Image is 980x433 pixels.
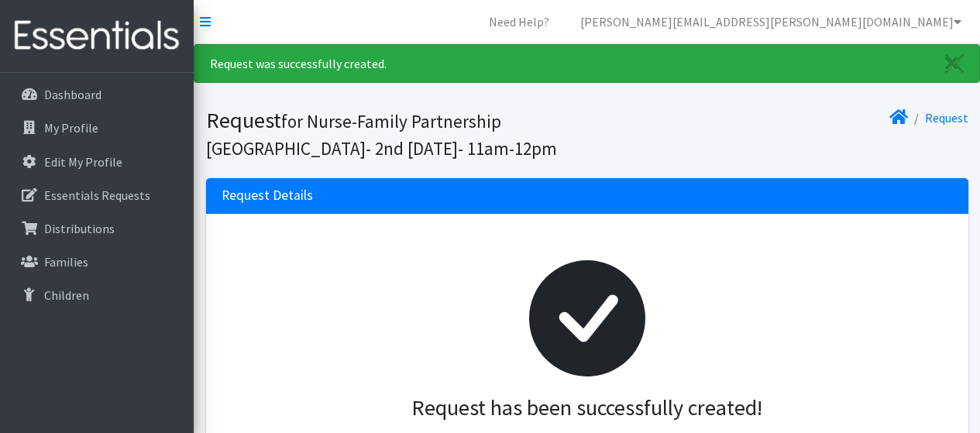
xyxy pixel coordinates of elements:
[194,44,980,83] div: Request was successfully created.
[44,87,101,102] p: Dashboard
[6,246,187,277] a: Families
[930,45,979,82] a: Close
[206,107,582,160] h1: Request
[6,112,187,143] a: My Profile
[44,287,89,303] p: Children
[44,221,115,236] p: Distributions
[222,187,313,204] h3: Request Details
[6,146,187,177] a: Edit My Profile
[476,6,562,37] a: Need Help?
[6,213,187,244] a: Distributions
[44,187,150,203] p: Essentials Requests
[6,79,187,110] a: Dashboard
[206,110,557,160] small: for Nurse-Family Partnership [GEOGRAPHIC_DATA]- 2nd [DATE]- 11am-12pm
[234,395,940,421] h3: Request has been successfully created!
[6,280,187,311] a: Children
[6,10,187,62] img: HumanEssentials
[44,120,98,136] p: My Profile
[6,180,187,211] a: Essentials Requests
[44,254,88,270] p: Families
[568,6,974,37] a: [PERSON_NAME][EMAIL_ADDRESS][PERSON_NAME][DOMAIN_NAME]
[925,110,968,125] a: Request
[44,154,122,170] p: Edit My Profile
